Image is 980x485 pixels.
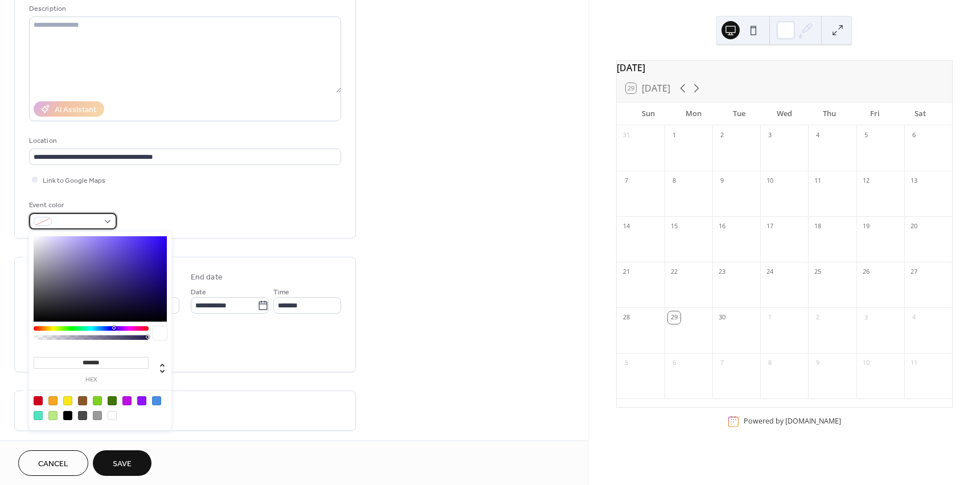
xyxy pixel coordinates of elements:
div: 18 [811,220,824,233]
div: 9 [716,175,728,187]
div: End date [191,272,223,283]
span: Date [191,286,206,298]
div: Wed [761,102,807,125]
div: 3 [860,311,872,324]
div: 23 [716,266,728,278]
div: 7 [716,357,728,369]
div: #9B9B9B [93,411,102,420]
div: 4 [811,129,824,142]
div: 2 [716,129,728,142]
div: 20 [908,220,920,233]
div: #4A4A4A [78,411,87,420]
div: #7ED321 [93,396,102,405]
div: 3 [764,129,776,142]
div: 14 [620,220,633,233]
div: #8B572A [78,396,87,405]
div: 11 [811,175,824,187]
span: Time [273,286,289,298]
div: 5 [620,357,633,369]
div: Tue [716,102,762,125]
div: Location [29,135,339,147]
div: #50E3C2 [34,411,43,420]
div: #9013FE [137,396,146,405]
label: hex [34,377,149,383]
div: 29 [668,311,680,324]
div: 5 [860,129,872,142]
div: 17 [764,220,776,233]
div: 22 [668,266,680,278]
div: #F5A623 [48,396,58,405]
div: Thu [807,102,852,125]
div: #000000 [63,411,72,420]
div: #BD10E0 [122,396,132,405]
div: 27 [908,266,920,278]
div: Powered by [744,416,841,426]
div: Mon [671,102,716,125]
div: 6 [908,129,920,142]
div: 9 [811,357,824,369]
span: Link to Google Maps [43,175,105,187]
div: 8 [764,357,776,369]
div: 7 [620,175,633,187]
div: #D0021B [34,396,43,405]
div: 31 [620,129,633,142]
div: 24 [764,266,776,278]
div: #4A90E2 [152,396,161,405]
div: 21 [620,266,633,278]
div: 10 [860,357,872,369]
div: 4 [908,311,920,324]
div: Event color [29,199,114,211]
div: 2 [811,311,824,324]
div: Fri [852,102,898,125]
div: 19 [860,220,872,233]
div: 1 [764,311,776,324]
div: 13 [908,175,920,187]
div: 6 [668,357,680,369]
div: 16 [716,220,728,233]
span: Save [113,458,132,470]
div: 10 [764,175,776,187]
div: #F8E71C [63,396,72,405]
div: 8 [668,175,680,187]
a: [DOMAIN_NAME] [785,416,841,426]
div: Sun [626,102,671,125]
button: Save [93,450,151,476]
button: Cancel [18,450,88,476]
div: 11 [908,357,920,369]
div: #B8E986 [48,411,58,420]
div: [DATE] [617,61,952,75]
div: 28 [620,311,633,324]
div: 26 [860,266,872,278]
div: Description [29,3,339,15]
span: Cancel [38,458,68,470]
div: 12 [860,175,872,187]
div: #417505 [108,396,117,405]
div: 30 [716,311,728,324]
div: #FFFFFF [108,411,117,420]
div: Sat [897,102,943,125]
div: 25 [811,266,824,278]
div: 1 [668,129,680,142]
div: 15 [668,220,680,233]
